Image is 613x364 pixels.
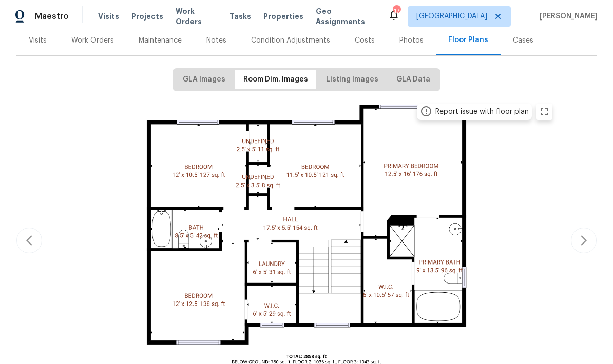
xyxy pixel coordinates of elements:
span: GLA Data [396,73,430,86]
span: Geo Assignments [316,6,375,27]
div: Floor Plans [448,35,488,45]
button: Listing Images [318,70,387,89]
span: Listing Images [326,73,378,86]
span: Projects [131,11,163,22]
span: Visits [98,11,119,22]
div: Notes [206,35,226,46]
span: [PERSON_NAME] [535,11,598,22]
div: Visits [29,35,47,46]
span: GLA Images [183,73,225,86]
button: zoom in [536,104,552,120]
button: Room Dim. Images [235,70,316,89]
span: [GEOGRAPHIC_DATA] [416,11,487,22]
div: Maintenance [139,35,182,46]
div: Work Orders [71,35,114,46]
span: Tasks [229,13,251,20]
div: Condition Adjustments [251,35,330,46]
div: Report issue with floor plan [435,107,529,117]
div: Cases [513,35,533,46]
span: Maestro [35,11,69,22]
button: GLA Data [388,70,438,89]
div: 17 [393,6,400,16]
div: Costs [355,35,375,46]
div: Photos [399,35,424,46]
span: Room Dim. Images [243,73,308,86]
span: Work Orders [176,6,217,27]
span: Properties [263,11,303,22]
button: GLA Images [175,70,234,89]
